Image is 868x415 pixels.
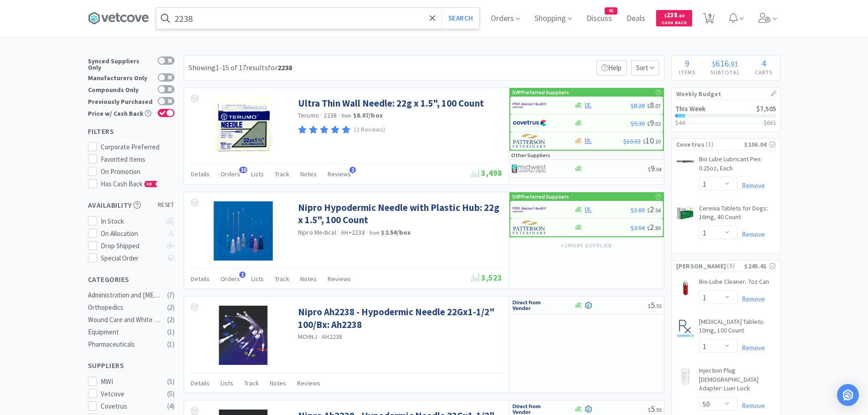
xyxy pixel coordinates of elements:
[191,170,210,178] span: Details
[244,379,259,387] span: Track
[699,277,769,290] a: Bio-Lube Cleaner: 7oz Can
[239,272,246,278] span: 1
[512,162,546,175] img: 4dd14cff54a648ac9e977f0c5da9bc2e_5.png
[623,15,649,23] a: Deals
[189,62,292,74] div: Showing 1-15 of 17 results
[370,230,380,236] span: from
[353,111,383,119] strong: $8.07 / box
[101,389,157,400] div: Vetcove
[699,155,776,176] a: Bio Lube Lubricant Pen: 0.25oz, Each
[837,384,859,406] div: Open Intercom Messenger
[767,118,776,127] span: 661
[647,100,661,110] span: 8
[756,104,776,113] span: $7,505
[672,100,780,131] a: This Week$7,505$44$661
[699,204,776,225] a: Cerenia Tablets for Dogs: 16mg, 40 Count
[654,138,661,145] span: . 10
[513,116,547,130] img: 77fca1acd8b6420a9015268ca798ef17_1.png
[221,170,240,178] span: Orders
[251,170,264,178] span: Lists
[167,376,175,387] div: ( 5 )
[737,230,765,239] a: Remove
[88,109,153,117] div: Price w/ Cash Back
[221,379,233,387] span: Lists
[664,13,667,19] span: $
[631,119,645,128] span: $9.30
[648,404,662,414] span: 5
[737,181,765,190] a: Remove
[583,15,616,23] a: Discuss45
[338,228,339,236] span: ·
[219,306,268,365] img: cdcbf8200b6d439f87ffdbceff1bd888_539017.jpeg
[744,139,775,149] div: $106.04
[631,102,645,110] span: $8.28
[101,142,175,153] div: Corporate Preferred
[676,319,694,338] img: 5a01756c2d0540fcae0705e732a29605_467582.jpeg
[648,166,651,173] span: $
[366,228,368,236] span: ·
[101,241,161,251] div: Drop Shipped
[88,302,162,313] div: Orthopedics
[158,200,175,210] span: reset
[556,239,616,252] button: +1more supplier
[101,401,157,412] div: Covetrus
[88,56,153,71] div: Synced Suppliers Only
[167,339,175,350] div: ( 1 )
[654,225,661,231] span: . 89
[88,274,175,285] h5: Categories
[513,98,547,112] img: f6b2451649754179b5b4e0c70c3f7cb0_2.png
[88,327,162,338] div: Equipment
[191,379,210,387] span: Details
[328,170,351,178] span: Reviews
[712,59,715,68] span: $
[191,275,210,283] span: Details
[703,59,748,68] div: .
[764,119,776,126] h3: $
[643,138,646,145] span: $
[101,216,161,227] div: In Stock
[662,20,687,26] span: Cash Back
[631,224,645,232] span: $3.04
[647,102,650,109] span: $
[676,159,694,164] img: 483349de3c834306a4d8c85c1cbb96bf_415026.png
[471,168,502,178] span: 3,498
[643,135,661,146] span: 10
[731,59,738,68] span: 91
[101,253,161,264] div: Special Order
[328,275,351,283] span: Reviews
[239,167,247,173] span: 10
[655,166,662,173] span: . 04
[101,154,175,165] div: Favorited Items
[676,368,694,386] img: bd5f413fa61b429886d7f90e5e90f70c_54500.jpeg
[672,68,703,77] h4: Items
[676,139,704,149] span: Covetrus
[101,228,161,239] div: On Allocation
[685,57,689,69] span: 9
[167,302,175,313] div: ( 2 )
[715,57,729,69] span: 616
[101,179,158,188] span: Has Cash Back
[512,192,569,201] p: SVP Preferred Suppliers
[664,10,684,19] span: 238
[354,125,385,135] p: (2 Reviews)
[322,333,343,341] span: AH2238
[737,343,765,352] a: Remove
[214,97,273,156] img: f0174e2dc596421ababca382f771d5eb_68478.png
[442,8,479,29] button: Search
[654,120,661,127] span: . 02
[656,6,692,31] a: $238.80Cash Back
[88,73,153,81] div: Manufacturers Only
[737,401,765,410] a: Remove
[88,97,153,105] div: Previously Purchased
[324,111,337,119] span: 2238
[298,97,484,109] a: Ultra Thin Wall Needle: 22g x 1.5", 100 Count
[167,314,175,325] div: ( 2 )
[512,298,546,312] img: c67096674d5b41e1bca769e75293f8dd_19.png
[298,201,500,226] a: Nipro Hypodermic Needle with Plastic Hub: 22g x 1.5", 100 Count
[704,140,744,149] span: ( 2 )
[88,360,175,371] h5: Suppliers
[88,290,162,301] div: Administration and [MEDICAL_DATA]
[88,126,175,137] h5: Filters
[298,306,500,331] a: Nipro Ah2238 - Hypodermic Needle 22Gx1-1/2" 100/Bx: Ah2238
[511,151,550,159] p: Other Suppliers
